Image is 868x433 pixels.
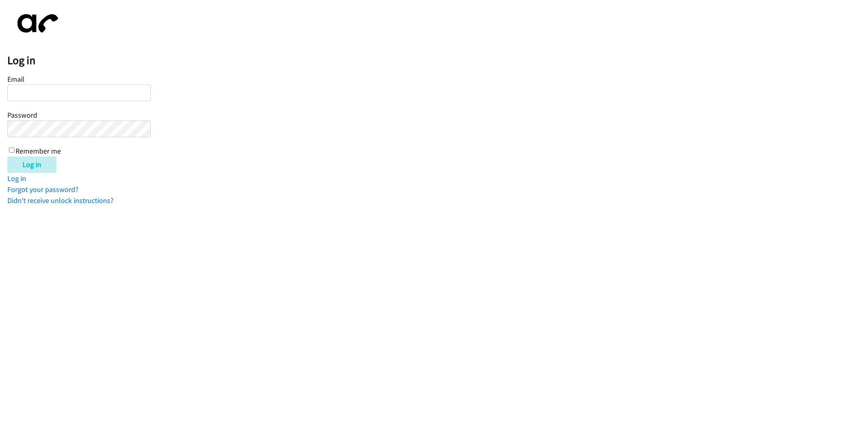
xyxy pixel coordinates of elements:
[7,174,26,183] a: Log in
[7,156,56,173] input: Log in
[7,110,37,120] label: Password
[7,196,114,205] a: Didn't receive unlock instructions?
[7,7,65,40] img: aphone-8a226864a2ddd6a5e75d1ebefc011f4aa8f32683c2d82f3fb0802fe031f96514.svg
[7,185,78,194] a: Forgot your password?
[7,54,868,67] h2: Log in
[16,146,61,156] label: Remember me
[7,74,25,84] label: Email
